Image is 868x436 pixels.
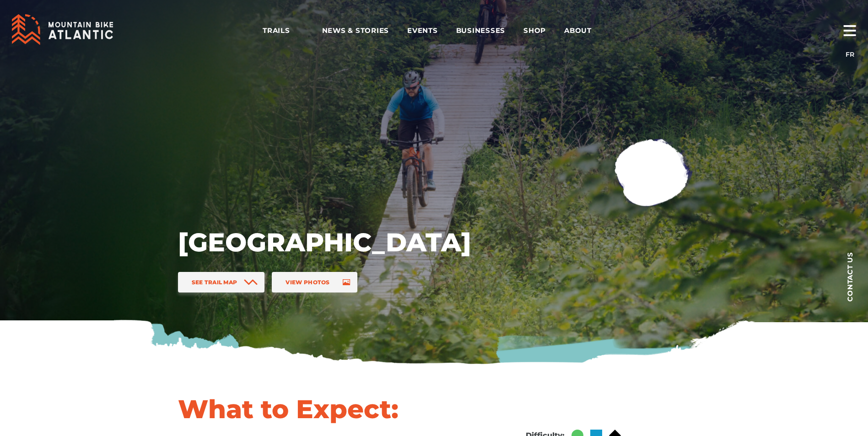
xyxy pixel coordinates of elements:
a: FR [846,50,854,58]
span: About [564,26,605,35]
span: Businesses [456,26,506,35]
span: Shop [523,26,546,35]
a: See Trail Map [178,272,265,292]
h1: What to Expect: [178,393,475,425]
span: News & Stories [322,26,389,35]
span: See Trail Map [192,279,237,286]
span: Events [407,26,438,35]
span: View Photos [286,279,329,286]
span: Contact us [846,252,853,302]
a: Contact us [831,238,868,315]
h1: [GEOGRAPHIC_DATA] [178,226,471,258]
span: Trails [263,26,304,35]
a: View Photos [272,272,357,292]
